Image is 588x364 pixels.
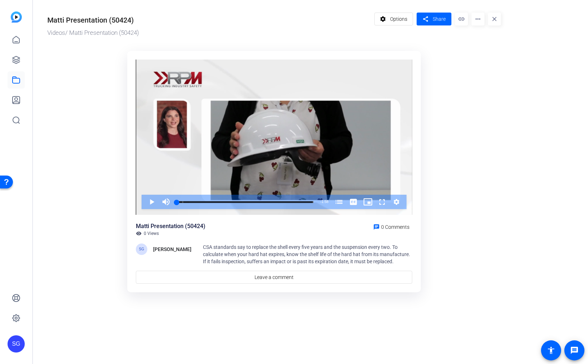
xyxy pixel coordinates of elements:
[144,231,159,236] span: 0 Views
[455,13,468,25] mat-icon: link
[136,244,147,255] div: SG
[374,13,413,25] button: Options
[322,200,328,204] span: 1:58
[136,271,412,284] a: Leave a comment
[433,15,446,23] span: Share
[370,222,412,231] a: 0 Comments
[375,195,389,209] button: Fullscreen
[177,201,313,203] div: Progress Bar
[417,13,451,25] button: Share
[332,195,346,209] button: Chapters
[570,346,579,355] mat-icon: message
[47,28,371,38] div: / Matti Presentation (50424)
[153,245,191,254] div: [PERSON_NAME]
[488,13,501,25] mat-icon: close
[47,15,134,25] div: Matti Presentation (50424)
[373,224,380,230] mat-icon: chat
[379,12,388,26] mat-icon: settings
[361,195,375,209] button: Picture-in-Picture
[11,11,22,23] img: blue-gradient.svg
[390,12,407,26] span: Options
[8,335,25,353] div: SG
[471,13,484,25] mat-icon: more_horiz
[136,222,205,231] div: Matti Presentation (50424)
[159,195,173,209] button: Mute
[255,274,294,281] span: Leave a comment
[547,346,555,355] mat-icon: accessibility
[144,195,159,209] button: Play
[320,200,321,204] span: -
[136,60,412,215] div: Video Player
[421,14,430,24] mat-icon: share
[47,29,65,36] a: Videos
[381,224,409,230] span: 0 Comments
[173,202,173,203] div: Volume Level
[136,231,142,236] mat-icon: visibility
[346,195,361,209] button: Captions
[203,244,410,264] span: CSA standards say to replace the shell every five years and the suspension every two. To calculat...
